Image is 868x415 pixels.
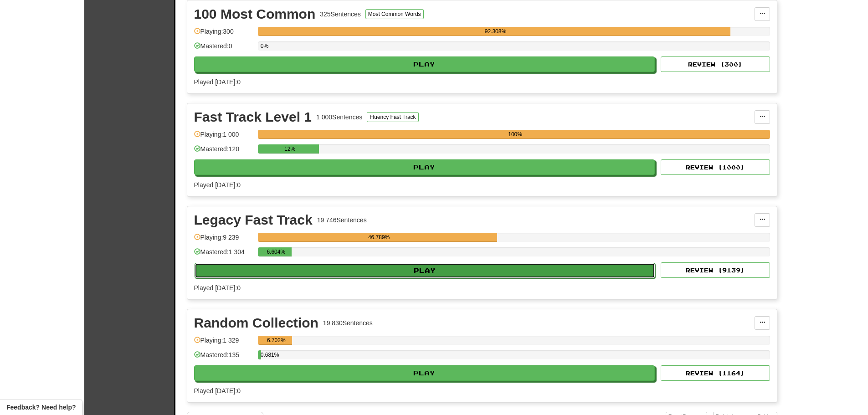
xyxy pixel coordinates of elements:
[261,350,261,359] div: 0.681%
[194,144,253,159] div: Mastered: 120
[194,27,253,42] div: Playing: 300
[367,112,418,122] button: Fluency Fast Track
[261,130,770,139] div: 100%
[194,110,312,124] div: Fast Track Level 1
[194,387,241,395] span: Played [DATE]: 0
[320,10,361,19] div: 325 Sentences
[316,113,362,122] div: 1 000 Sentences
[194,130,253,145] div: Playing: 1 000
[661,56,770,72] button: Review (300)
[261,247,292,256] div: 6.604%
[317,215,367,225] div: 19 746 Sentences
[261,144,319,154] div: 12%
[194,247,253,262] div: Mastered: 1 304
[661,159,770,175] button: Review (1000)
[661,365,770,381] button: Review (1164)
[194,213,313,227] div: Legacy Fast Track
[194,316,318,330] div: Random Collection
[194,78,241,86] span: Played [DATE]: 0
[194,336,253,351] div: Playing: 1 329
[194,41,253,56] div: Mastered: 0
[6,403,76,412] span: Open feedback widget
[261,27,730,36] div: 92.308%
[194,7,316,21] div: 100 Most Common
[261,336,292,345] div: 6.702%
[194,284,241,292] span: Played [DATE]: 0
[194,365,655,381] button: Play
[194,181,241,189] span: Played [DATE]: 0
[194,159,655,175] button: Play
[195,263,656,278] button: Play
[323,318,373,328] div: 19 830 Sentences
[365,9,424,19] button: Most Common Words
[194,233,253,248] div: Playing: 9 239
[261,233,498,242] div: 46.789%
[194,56,655,72] button: Play
[661,262,770,278] button: Review (9139)
[194,350,253,365] div: Mastered: 135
